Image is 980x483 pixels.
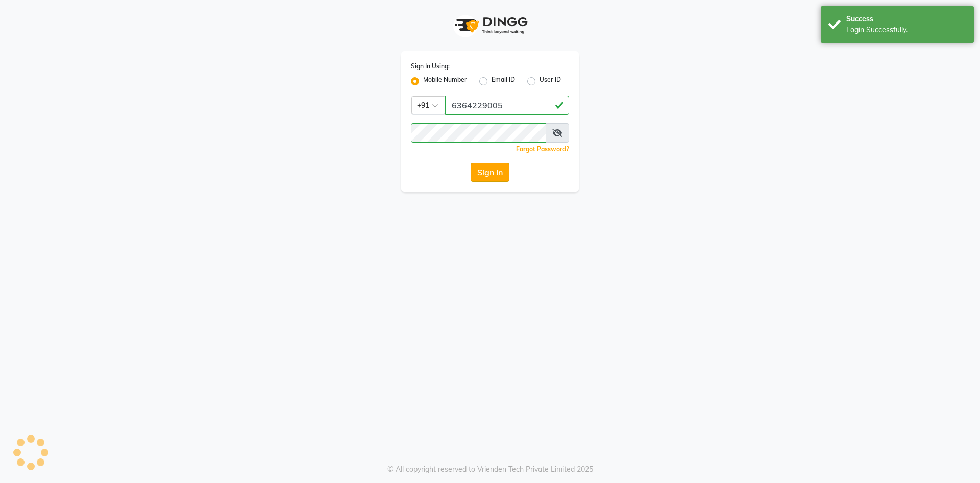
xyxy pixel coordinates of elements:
label: User ID [540,75,561,87]
div: Success [846,14,966,25]
label: Sign In Using: [411,62,450,71]
label: Email ID [492,75,515,87]
input: Username [411,123,546,143]
label: Mobile Number [423,75,467,87]
img: logo1.svg [449,10,531,40]
button: Sign In [471,163,509,182]
a: Forgot Password? [516,145,569,153]
input: Username [445,96,569,115]
div: Login Successfully. [846,25,966,35]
